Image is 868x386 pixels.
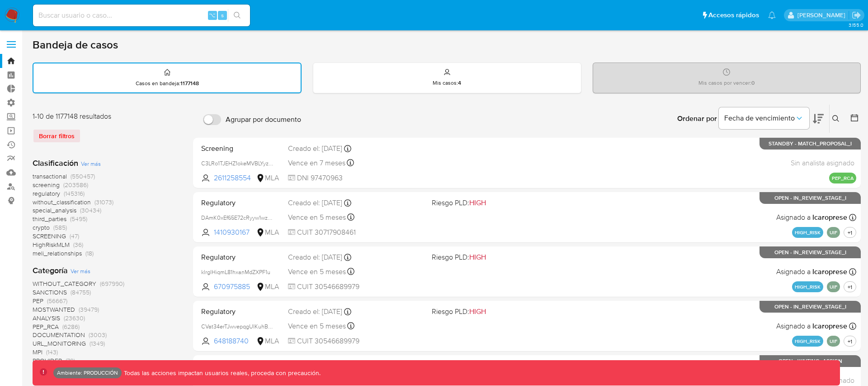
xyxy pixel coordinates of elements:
input: Buscar usuario o caso... [33,10,250,21]
p: Todas las acciones impactan usuarios reales, proceda con precaución. [122,369,321,377]
p: nicolas.tolosa@mercadolibre.com [797,11,849,19]
a: Notificaciones [768,11,776,19]
a: Salir [852,10,861,20]
span: ⌥ [209,11,216,19]
p: Ambiente: PRODUCCIÓN [57,371,118,375]
span: Accesos rápidos [708,10,759,20]
button: search-icon [228,9,246,22]
span: s [221,11,224,19]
